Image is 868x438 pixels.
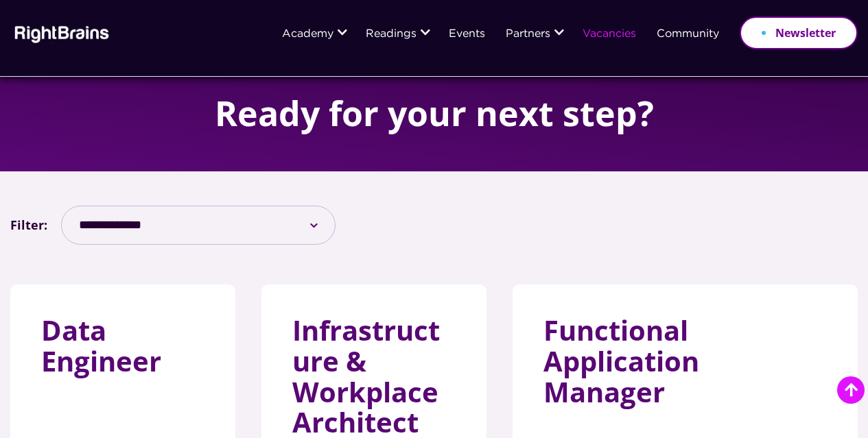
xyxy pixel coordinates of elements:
a: Vacancies [583,29,636,40]
a: Events [449,29,485,40]
a: Readings [366,29,417,40]
a: Newsletter [740,16,858,49]
img: Rightbrains [10,23,110,43]
a: Academy [282,29,333,40]
h3: Data Engineer [41,315,204,387]
a: Partners [506,29,550,40]
a: Community [657,29,719,40]
h3: Functional Application Manager [543,315,827,417]
label: Filter: [10,214,47,236]
h1: Ready for your next step? [215,96,654,130]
